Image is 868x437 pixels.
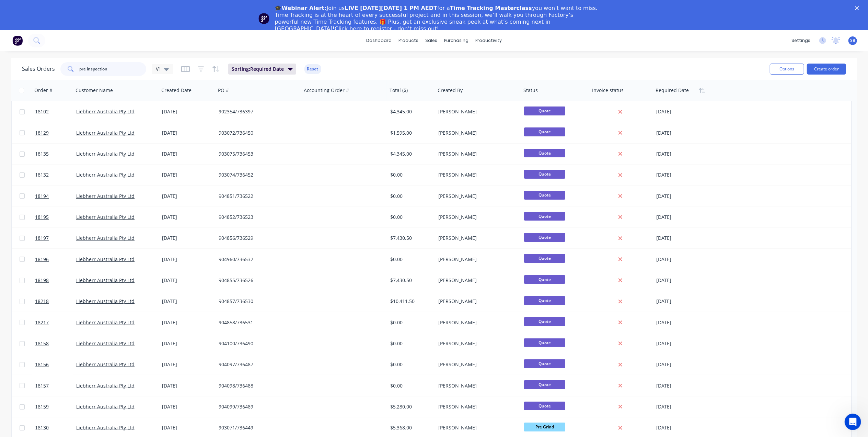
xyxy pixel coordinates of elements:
[76,171,135,178] a: Liebherr Australia Pty Ltd
[390,171,431,178] div: $0.00
[162,214,213,221] div: [DATE]
[76,277,135,283] a: Liebherr Australia Pty Ltd
[656,171,711,178] div: [DATE]
[76,382,135,389] a: Liebherr Australia Pty Ltd
[35,333,76,354] a: 18158
[656,361,711,368] div: [DATE]
[120,3,133,15] div: Close
[807,64,846,75] button: Create order
[524,338,565,347] span: Quote
[162,193,213,200] div: [DATE]
[76,256,135,262] a: Liebherr Australia Pty Ltd
[35,270,76,291] a: 18198
[219,298,295,305] div: 904857/736530
[156,65,161,72] span: V1
[35,354,76,375] a: 18156
[438,340,514,347] div: [PERSON_NAME]
[390,298,431,305] div: $10,411.50
[770,64,804,75] button: Options
[855,6,862,10] div: Close
[219,382,295,389] div: 904098/736488
[390,108,431,115] div: $4,345.00
[76,424,135,431] a: Liebherr Australia Pty Ltd
[76,319,135,326] a: Liebherr Australia Pty Ltd
[162,130,213,136] div: [DATE]
[335,25,439,32] a: Click here to register - don’t miss out!
[656,87,689,94] div: Required Date
[76,87,113,94] div: Customer Name
[4,3,18,16] button: go back
[845,414,861,430] iframe: Intercom live chat
[438,130,514,136] div: [PERSON_NAME]
[162,340,213,347] div: [DATE]
[524,127,565,136] span: Quote
[35,249,76,270] a: 18196
[35,193,49,200] span: 18194
[219,256,295,263] div: 904960/736532
[219,171,295,178] div: 903074/736452
[438,277,514,284] div: [PERSON_NAME]
[390,277,431,284] div: $7,430.50
[162,235,213,242] div: [DATE]
[363,35,395,46] a: dashboard
[76,361,135,368] a: Liebherr Australia Pty Ltd
[76,340,135,347] a: Liebherr Australia Pty Ltd
[258,13,269,24] img: Profile image for Team
[523,87,538,94] div: Status
[232,66,284,72] span: Sorting: Required Date
[390,256,431,263] div: $0.00
[35,101,76,122] a: 18102
[390,193,431,200] div: $0.00
[35,424,49,431] span: 18130
[656,340,711,347] div: [DATE]
[35,171,49,178] span: 18132
[438,361,514,368] div: [PERSON_NAME]
[390,382,431,389] div: $0.00
[162,171,213,178] div: [DATE]
[219,214,295,221] div: 904852/736523
[219,361,295,368] div: 904097/736487
[656,319,711,326] div: [DATE]
[162,256,213,263] div: [DATE]
[390,214,431,221] div: $0.00
[219,340,295,347] div: 904100/736490
[35,207,76,227] a: 18195
[390,130,431,136] div: $1,595.00
[219,403,295,410] div: 904099/736489
[438,108,514,115] div: [PERSON_NAME]
[656,130,711,136] div: [DATE]
[850,37,855,44] span: SB
[524,423,565,431] span: Pre Grind
[76,130,135,136] a: Liebherr Australia Pty Ltd
[162,361,213,368] div: [DATE]
[438,382,514,389] div: [PERSON_NAME]
[35,291,76,312] a: 18218
[788,35,814,46] div: settings
[524,191,565,199] span: Quote
[162,319,213,326] div: [DATE]
[35,165,76,185] a: 18132
[438,171,514,178] div: [PERSON_NAME]
[219,424,295,431] div: 903071/736449
[35,277,49,284] span: 18198
[35,256,49,263] span: 18196
[35,403,49,410] span: 18159
[162,382,213,389] div: [DATE]
[472,35,505,46] div: productivity
[656,193,711,200] div: [DATE]
[450,5,532,11] b: Time Tracking Masterclass
[438,193,514,200] div: [PERSON_NAME]
[35,361,49,368] span: 18156
[524,296,565,305] span: Quote
[656,382,711,389] div: [DATE]
[218,87,229,94] div: PO #
[656,150,711,157] div: [DATE]
[438,87,463,94] div: Created By
[524,233,565,242] span: Quote
[219,319,295,326] div: 904858/736531
[656,214,711,221] div: [DATE]
[390,319,431,326] div: $0.00
[524,380,565,389] span: Quote
[656,108,711,115] div: [DATE]
[438,150,514,157] div: [PERSON_NAME]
